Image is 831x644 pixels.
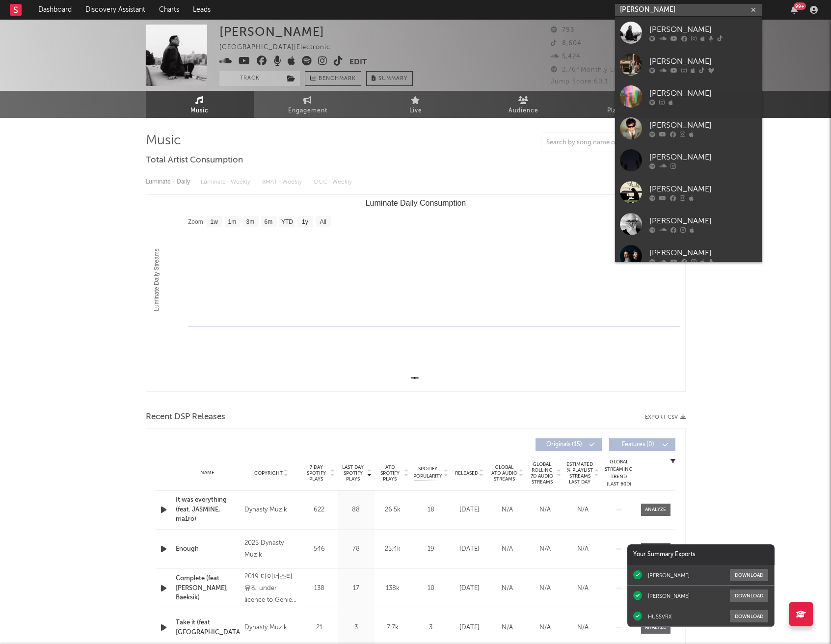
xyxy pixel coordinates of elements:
[730,569,768,581] button: Download
[627,544,775,565] div: Your Summary Exports
[551,54,581,60] span: 5,424
[541,139,645,147] input: Search by song name or URL
[366,71,413,86] button: Summary
[303,623,335,633] div: 21
[649,119,757,131] div: [PERSON_NAME]
[529,544,562,554] div: N/A
[648,613,672,620] div: HUSSVRX
[615,112,762,144] a: [PERSON_NAME]
[414,505,448,515] div: 18
[453,505,486,515] div: [DATE]
[219,42,342,54] div: [GEOGRAPHIC_DATA] | Electronic
[615,208,762,240] a: [PERSON_NAME]
[509,105,538,117] span: Audience
[377,584,409,593] div: 138k
[146,195,685,391] svg: Luminate Daily Consumption
[340,464,366,482] span: Last Day Spotify Plays
[578,91,686,118] a: Playlists/Charts
[607,105,656,117] span: Playlists/Charts
[244,622,298,634] div: Dynasty Muzik
[219,71,281,86] button: Track
[529,505,562,515] div: N/A
[176,544,240,554] a: Enough
[551,67,641,73] span: 2,764 Monthly Listeners
[453,544,486,554] div: [DATE]
[413,465,442,480] span: Spotify Popularity
[791,6,798,14] button: 99+
[470,91,578,118] a: Audience
[566,544,599,554] div: N/A
[254,91,362,118] a: Engagement
[377,623,409,633] div: 7.7k
[615,176,762,208] a: [PERSON_NAME]
[566,505,599,515] div: N/A
[453,584,486,593] div: [DATE]
[319,73,356,85] span: Benchmark
[244,537,298,561] div: 2025 Dynasty Muzik
[730,610,768,622] button: Download
[378,76,407,81] span: Summary
[648,592,690,599] div: [PERSON_NAME]
[340,544,372,554] div: 78
[615,80,762,112] a: [PERSON_NAME]
[146,91,254,118] a: Music
[529,461,556,485] span: Global Rolling 7D Audio Streams
[188,218,203,225] text: Zoom
[340,584,372,593] div: 17
[244,504,298,516] div: Dynasty Muzik
[254,470,283,476] span: Copyright
[529,623,562,633] div: N/A
[491,464,518,482] span: Global ATD Audio Streams
[566,461,593,485] span: Estimated % Playlist Streams Last Day
[414,544,448,554] div: 19
[303,464,329,482] span: 7 Day Spotify Plays
[491,544,524,554] div: N/A
[362,91,470,118] a: Live
[604,458,634,488] div: Global Streaming Trend (Last 60D)
[648,572,690,579] div: [PERSON_NAME]
[794,2,806,10] div: 99 +
[349,56,367,68] button: Edit
[551,79,608,85] span: Jump Score: 60.1
[176,618,240,637] a: Take it (feat. [GEOGRAPHIC_DATA])
[566,623,599,633] div: N/A
[377,464,403,482] span: ATD Spotify Plays
[303,544,335,554] div: 546
[491,505,524,515] div: N/A
[302,218,308,225] text: 1y
[453,623,486,633] div: [DATE]
[730,590,768,602] button: Download
[615,49,762,80] a: [PERSON_NAME]
[414,623,448,633] div: 3
[616,442,661,448] span: Features ( 0 )
[281,218,293,225] text: YTD
[320,218,326,225] text: All
[491,584,524,593] div: N/A
[551,40,582,47] span: 8,604
[377,505,409,515] div: 26.5k
[210,218,218,225] text: 1w
[246,218,254,225] text: 3m
[305,71,361,86] a: Benchmark
[615,144,762,176] a: [PERSON_NAME]
[228,218,236,225] text: 1m
[649,215,757,227] div: [PERSON_NAME]
[609,438,675,451] button: Features(0)
[615,17,762,49] a: [PERSON_NAME]
[365,199,466,207] text: Luminate Daily Consumption
[264,218,272,225] text: 6m
[649,183,757,195] div: [PERSON_NAME]
[414,584,448,593] div: 10
[649,247,757,259] div: [PERSON_NAME]
[615,240,762,272] a: [PERSON_NAME]
[288,105,327,117] span: Engagement
[176,495,240,524] a: It was everything (feat. JASMINE, ma1ro)
[153,248,160,311] text: Luminate Daily Streams
[536,438,602,451] button: Originals(15)
[649,24,757,35] div: [PERSON_NAME]
[176,574,240,603] a: Complete (feat. [PERSON_NAME], Baeksik)
[340,505,372,515] div: 88
[615,4,762,16] input: Search for artists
